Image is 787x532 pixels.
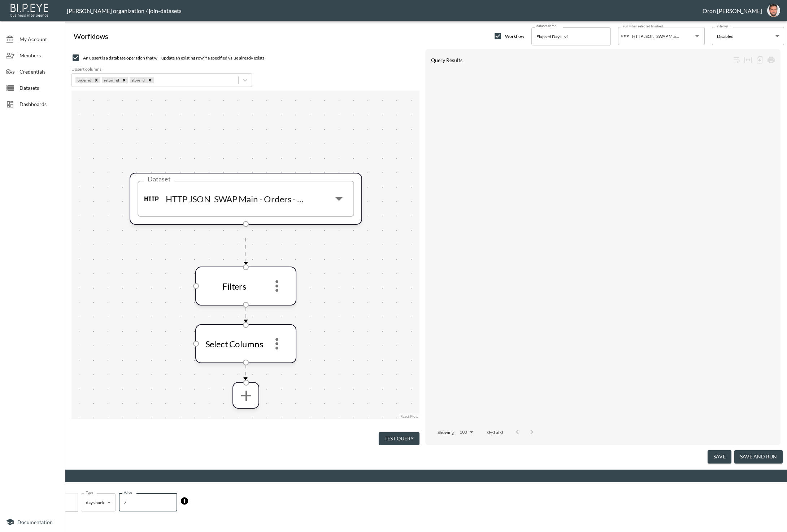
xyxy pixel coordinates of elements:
[431,57,731,63] div: Query Results
[17,519,53,525] span: Documentation
[203,338,265,349] div: Select Columns
[754,54,765,66] div: Number of rows selected for download: 0
[19,100,59,108] span: Dashboards
[438,429,454,435] p: Showing
[19,35,59,43] span: My Account
[762,2,785,19] button: oron@bipeye.com
[234,384,257,407] button: more
[692,31,702,41] button: Open
[86,500,104,505] span: days back
[734,450,783,463] button: save and run
[536,23,556,28] label: dataset name
[210,187,307,211] input: Select dataset
[75,77,92,83] div: order_id
[245,238,246,265] g: Edge from choose-dataset to 0
[124,490,132,495] label: Value
[487,429,503,435] p: 0–0 of 0
[457,427,476,437] div: 100
[71,66,252,73] div: Upsert columns
[130,77,146,83] div: store_id
[203,281,265,291] div: Filters
[67,7,703,14] div: [PERSON_NAME] organization / join-datasets
[708,450,731,463] button: save
[717,24,729,28] label: interval
[9,2,51,18] img: bipeye-logo
[379,432,419,445] button: Test Query
[68,32,108,40] div: Worfklows
[703,7,762,14] div: Oron [PERSON_NAME]
[19,84,59,92] span: Datasets
[767,4,780,17] img: f7df4f0b1e237398fe25aedd0497c453
[19,68,59,75] span: Credentials
[120,77,128,83] div: Remove return_id
[245,365,246,380] g: Edge from 1 to add-step
[621,32,629,40] img: http icon
[717,32,773,40] div: Disabled
[144,192,158,206] img: http icon
[71,49,419,62] div: An upsert is a database operation that will update an existing row if a specified value already e...
[92,77,100,83] div: Remove order_id
[765,54,777,66] div: Print
[505,34,524,39] span: Workflow
[742,54,754,66] div: Toggle table layout between fixed and auto (default: auto)
[86,490,93,495] label: Type
[655,30,681,42] input: Select dataset
[146,77,154,83] div: Remove store_id
[329,189,349,209] button: Open
[623,24,663,28] label: run when selected finished
[19,52,59,59] span: Members
[400,414,418,418] a: React Flow attribution
[102,77,120,83] div: return_id
[166,193,210,205] p: HTTP JSON
[632,33,655,39] p: HTTP JSON
[71,66,419,87] div: order_id;return_id;store_id
[265,274,288,298] button: more
[731,54,742,66] div: Wrap text
[148,174,170,184] label: Dataset
[265,332,288,355] button: more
